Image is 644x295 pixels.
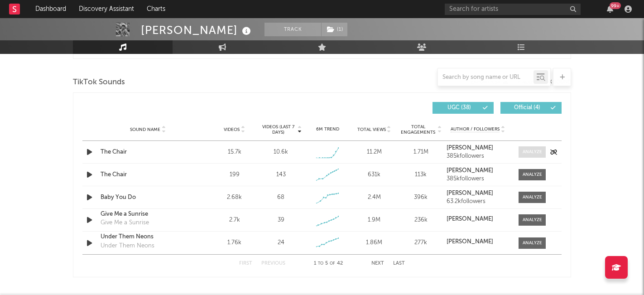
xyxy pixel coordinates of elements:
input: Search by song name or URL [438,74,533,81]
div: 1.9M [353,216,395,225]
span: UGC ( 38 ) [438,105,480,111]
div: 1.86M [353,238,395,247]
button: Track [264,23,321,36]
a: [PERSON_NAME] [447,168,509,174]
strong: [PERSON_NAME] [447,216,493,222]
a: [PERSON_NAME] [447,216,509,222]
div: 236k [400,216,442,225]
div: 68 [277,193,284,202]
a: [PERSON_NAME] [447,145,509,151]
span: Videos (last 7 days) [260,124,297,135]
span: Total Engagements [400,124,437,135]
strong: [PERSON_NAME] [447,168,493,174]
div: 10.6k [274,148,288,157]
div: 24 [278,238,284,247]
button: Last [393,261,405,266]
div: 277k [400,238,442,247]
button: Next [371,261,384,266]
div: 385k followers [447,176,509,182]
a: Under Them Neons [101,232,195,242]
span: Author / Followers [451,126,500,132]
div: 385k followers [447,153,509,160]
input: Search for artists [445,4,581,15]
div: [PERSON_NAME] [141,23,253,38]
div: 99 + [610,2,621,9]
a: [PERSON_NAME] [447,239,509,245]
button: UGC(38) [433,102,494,114]
span: to [318,261,323,266]
span: Sound Name [130,127,160,132]
div: 1.76k [213,238,255,247]
div: 63.2k followers [447,198,509,205]
button: Previous [261,261,285,266]
span: of [330,261,335,266]
div: 39 [278,216,284,225]
div: 11.2M [353,148,395,157]
div: 6M Trend [307,126,349,133]
div: 199 [213,170,255,179]
div: 2.68k [213,193,255,202]
a: [PERSON_NAME] [447,190,509,197]
div: 396k [400,193,442,202]
button: 99+ [607,5,613,13]
div: 2.7k [213,216,255,225]
strong: [PERSON_NAME] [447,145,493,151]
span: Total Views [357,127,386,132]
span: Videos [224,127,240,132]
span: Official ( 4 ) [506,105,548,111]
button: First [239,261,252,266]
div: 2.4M [353,193,395,202]
div: 631k [353,170,395,179]
strong: [PERSON_NAME] [447,190,493,196]
div: 15.7k [213,148,255,157]
a: The Chair [101,170,195,179]
strong: [PERSON_NAME] [447,239,493,245]
div: Give Me a Sunrise [101,218,149,227]
button: Official(4) [500,102,562,114]
a: The Chair [101,148,195,157]
button: (1) [322,23,347,36]
a: Give Me a Sunrise [101,210,195,219]
span: ( 1 ) [321,23,348,36]
div: Under Them Neons [101,242,154,251]
div: 1 5 42 [303,258,353,269]
div: 1.71M [400,148,442,157]
div: 143 [276,170,286,179]
a: Baby You Do [101,193,195,202]
div: 113k [400,170,442,179]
